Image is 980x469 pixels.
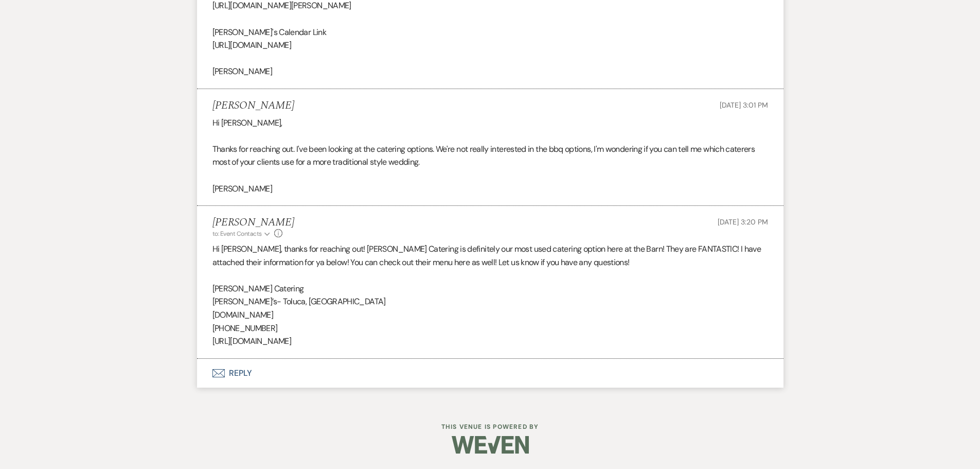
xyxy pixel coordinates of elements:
p: [PERSON_NAME] Catering [212,282,768,296]
p: [DOMAIN_NAME] [212,308,768,322]
p: Hi [PERSON_NAME], thanks for reaching out! [PERSON_NAME] Catering is definitely our most used cat... [212,242,768,269]
span: [PERSON_NAME]'s Calendar Link [212,27,326,38]
p: [PERSON_NAME] [212,182,768,196]
span: [DATE] 3:01 PM [720,100,768,110]
span: to: Event Contacts [212,230,262,238]
span: [DATE] 3:20 PM [718,217,768,227]
p: [PERSON_NAME]’s- Toluca, [GEOGRAPHIC_DATA] [212,295,768,308]
p: [URL][DOMAIN_NAME] [212,335,768,348]
h5: [PERSON_NAME] [212,99,294,112]
button: to: Event Contacts [212,229,272,238]
h5: [PERSON_NAME] [212,216,294,229]
span: [PERSON_NAME] [212,66,273,77]
p: [PHONE_NUMBER] [212,322,768,335]
span: [URL][DOMAIN_NAME] [212,40,291,50]
button: Reply [197,359,783,388]
img: Weven Logo [452,427,529,463]
p: Thanks for reaching out. I've been looking at the catering options. We're not really interested i... [212,143,768,169]
p: Hi [PERSON_NAME], [212,116,768,130]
